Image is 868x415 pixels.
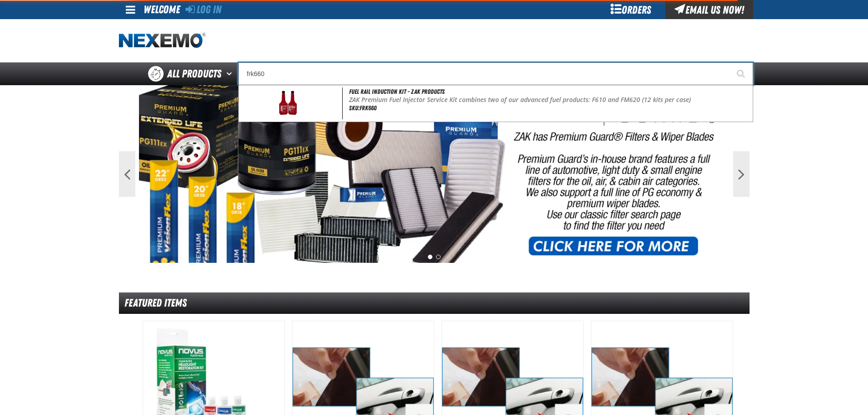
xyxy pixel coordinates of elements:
[733,151,750,197] button: Next
[436,255,441,259] button: 2 of 2
[119,33,205,49] img: Nexemo logo
[185,3,221,16] a: Log In
[119,151,135,197] button: Previous
[167,66,221,82] span: All Products
[349,96,751,104] p: ZAK Premium Fuel Injector Service Kit combines two of our advanced fuel products: F610 and FM620 ...
[223,62,238,85] button: Open All Products pages
[730,62,753,85] button: Start Searching
[267,87,309,119] img: 5b1158c1b216d789010532-frk660_wo_nascar.png
[139,85,729,263] img: PG Filters & Wipers
[428,255,432,259] button: 1 of 2
[349,88,445,95] span: Fuel Rail Induction Kit - ZAK Products
[119,292,750,314] div: Featured Items
[349,104,377,112] span: SKU:FRK660
[238,62,753,85] input: Search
